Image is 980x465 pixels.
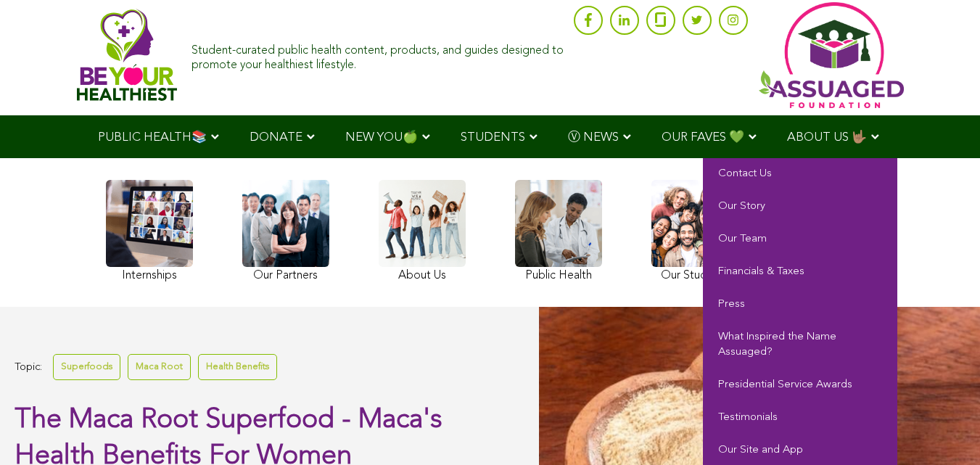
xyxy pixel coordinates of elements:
[128,354,191,379] a: Maca Root
[77,115,904,158] div: Navigation Menu
[703,321,897,369] a: What Inspired the Name Assuaged?
[15,358,42,377] span: Topic:
[662,131,744,144] span: OUR FAVES 💚
[345,131,418,144] span: NEW YOU🍏
[703,402,897,435] a: Testimonials
[568,131,619,144] span: Ⓥ NEWS
[198,354,277,379] a: Health Benefits
[703,223,897,256] a: Our Team
[787,131,867,144] span: ABOUT US 🤟🏽
[703,158,897,191] a: Contact Us
[703,191,897,223] a: Our Story
[53,354,120,379] a: Superfoods
[77,9,178,101] img: Assuaged
[907,395,980,465] iframe: Chat Widget
[703,256,897,289] a: Financials & Taxes
[98,131,207,144] span: PUBLIC HEALTH📚
[655,12,665,27] img: glassdoor
[703,369,897,402] a: Presidential Service Awards
[192,37,566,72] div: Student-curated public health content, products, and guides designed to promote your healthiest l...
[250,131,302,144] span: DONATE
[461,131,525,144] span: STUDENTS
[759,2,904,108] img: Assuaged App
[703,289,897,321] a: Press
